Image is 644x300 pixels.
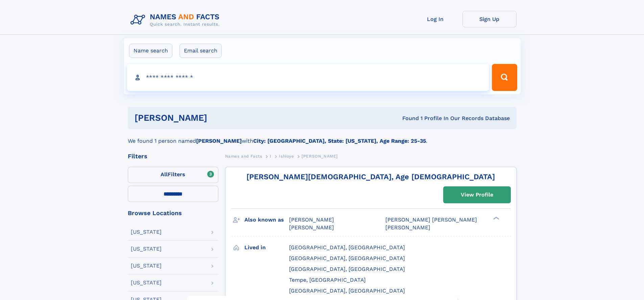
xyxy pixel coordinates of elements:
[385,216,477,223] span: [PERSON_NAME] [PERSON_NAME]
[135,114,305,122] h1: [PERSON_NAME]
[131,280,162,285] div: [US_STATE]
[289,244,405,251] span: [GEOGRAPHIC_DATA], [GEOGRAPHIC_DATA]
[225,152,262,160] a: Names and Facts
[128,153,218,159] div: Filters
[244,214,289,226] h3: Also known as
[131,246,162,252] div: [US_STATE]
[289,266,405,272] span: [GEOGRAPHIC_DATA], [GEOGRAPHIC_DATA]
[289,277,366,283] span: Tempe, [GEOGRAPHIC_DATA]
[128,11,225,29] img: Logo Names and Facts
[279,154,294,159] span: Ishioye
[444,187,510,203] a: View Profile
[246,172,495,181] a: [PERSON_NAME][DEMOGRAPHIC_DATA], Age [DEMOGRAPHIC_DATA]
[253,138,426,144] b: City: [GEOGRAPHIC_DATA], State: [US_STATE], Age Range: 25-35
[131,263,162,269] div: [US_STATE]
[289,224,334,231] span: [PERSON_NAME]
[492,216,500,221] div: ❯
[180,44,222,58] label: Email search
[196,138,242,144] b: [PERSON_NAME]
[128,129,517,145] div: We found 1 person named with .
[279,152,294,160] a: Ishioye
[128,167,218,183] label: Filters
[270,152,271,160] a: I
[462,11,517,27] a: Sign Up
[492,64,517,91] button: Search Button
[408,11,462,27] a: Log In
[129,44,172,58] label: Name search
[305,115,510,122] div: Found 1 Profile In Our Records Database
[127,64,489,91] input: search input
[128,210,218,216] div: Browse Locations
[302,154,338,159] span: [PERSON_NAME]
[289,216,334,223] span: [PERSON_NAME]
[161,171,168,178] span: All
[461,187,493,203] div: View Profile
[289,287,405,294] span: [GEOGRAPHIC_DATA], [GEOGRAPHIC_DATA]
[244,242,289,253] h3: Lived in
[270,154,271,159] span: I
[289,255,405,261] span: [GEOGRAPHIC_DATA], [GEOGRAPHIC_DATA]
[385,224,430,231] span: [PERSON_NAME]
[131,229,162,235] div: [US_STATE]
